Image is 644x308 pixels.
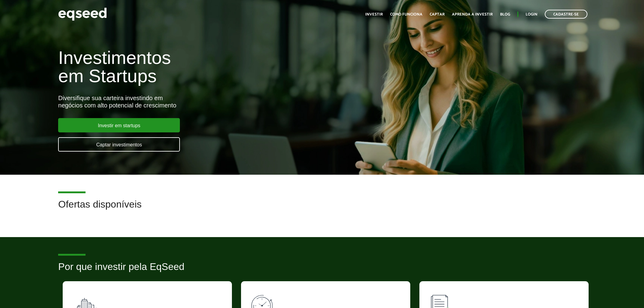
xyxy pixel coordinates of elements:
[390,12,422,16] a: Como funciona
[58,118,180,132] a: Investir em startups
[58,199,586,219] h2: Ofertas disponíveis
[365,12,383,16] a: Investir
[58,49,371,85] h1: Investimentos em Startups
[500,12,510,16] a: Blog
[58,137,180,152] a: Captar investimentos
[545,10,587,19] a: Cadastre-se
[452,12,493,16] a: Aprenda a investir
[430,12,445,16] a: Captar
[526,12,537,16] a: Login
[58,94,371,109] div: Diversifique sua carteira investindo em negócios com alto potencial de crescimento
[58,6,107,22] img: EqSeed
[58,261,586,281] h2: Por que investir pela EqSeed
